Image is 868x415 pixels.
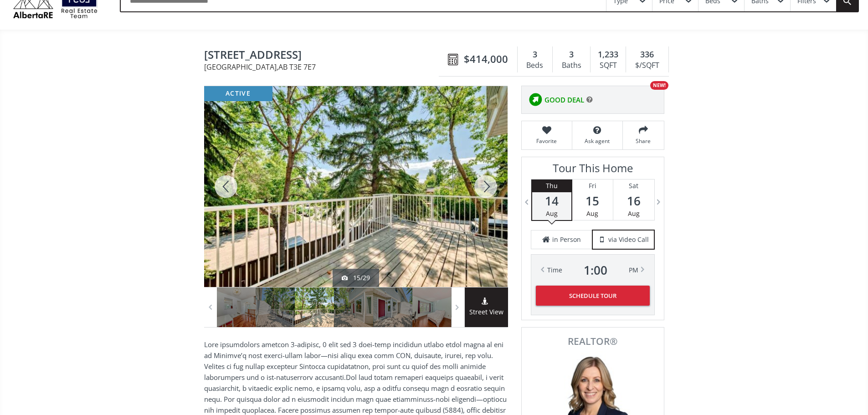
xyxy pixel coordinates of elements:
span: 1,233 [598,49,618,61]
span: 16 [613,195,654,207]
div: SQFT [595,59,621,72]
div: $/SQFT [631,59,663,72]
span: 15 [572,195,613,207]
div: Sat [613,179,654,192]
span: Aug [586,209,598,218]
span: Aug [628,209,640,218]
div: 15/29 [342,273,370,282]
span: 14 [532,195,571,207]
div: 3 [522,49,548,61]
span: $414,000 [464,52,508,66]
span: Street View [465,307,508,318]
div: 3 [557,49,586,61]
span: 3906 19 Avenue SW #6 [204,49,443,63]
div: 3906 19 Avenue SW #6 Calgary, AB T3E 7E7 - Photo 15 of 29 [204,86,508,287]
span: Ask agent [577,137,618,145]
div: NEW! [650,81,668,90]
span: Aug [546,209,558,218]
span: GOOD DEAL [544,95,584,105]
img: rating icon [526,91,544,109]
span: 1 : 00 [584,264,607,277]
button: Schedule Tour [536,286,650,306]
h3: Tour This Home [531,162,655,179]
span: Favorite [526,137,567,145]
div: 336 [631,49,663,61]
div: Baths [557,59,586,72]
span: [GEOGRAPHIC_DATA] , AB T3E 7E7 [204,63,443,71]
span: in Person [552,235,581,244]
div: Beds [522,59,548,72]
span: Share [627,137,659,145]
div: Thu [532,179,571,192]
span: REALTOR® [532,337,654,346]
div: Fri [572,179,613,192]
div: Time PM [547,264,638,277]
div: active [204,86,272,101]
span: via Video Call [608,235,649,244]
